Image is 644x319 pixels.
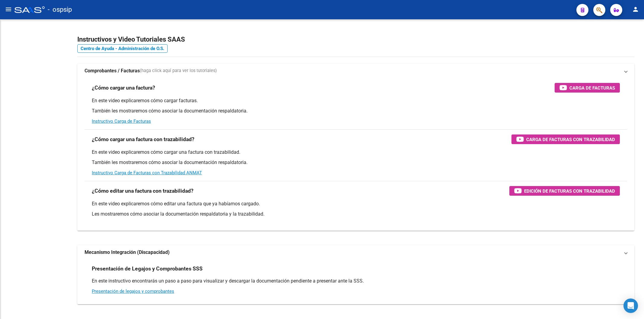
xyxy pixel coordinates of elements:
[92,84,155,92] h3: ¿Cómo cargar una factura?
[140,68,217,74] span: (haga click aquí para ver los tutoriales)
[85,68,140,74] strong: Comprobantes / Facturas
[48,3,72,16] span: - ospsip
[92,264,203,273] h3: Presentación de Legajos y Comprobantes SSS
[92,97,620,104] p: En este video explicaremos cómo cargar facturas.
[92,149,620,156] p: En este video explicaremos cómo cargar una factura con trazabilidad.
[77,260,634,304] div: Mecanismo Integración (Discapacidad)
[77,245,634,260] mat-expansion-panel-header: Mecanismo Integración (Discapacidad)
[92,278,620,284] p: En este instructivo encontrarás un paso a paso para visualizar y descargar la documentación pendi...
[526,136,615,143] span: Carga de Facturas con Trazabilidad
[92,170,202,175] a: Instructivo Carga de Facturas con Trazabilidad ANMAT
[77,34,634,45] h2: Instructivos y Video Tutoriales SAAS
[524,187,615,195] span: Edición de Facturas con Trazabilidad
[509,186,620,196] button: Edición de Facturas con Trazabilidad
[623,298,638,313] div: Open Intercom Messenger
[5,6,12,13] mat-icon: menu
[92,201,620,207] p: En este video explicaremos cómo editar una factura que ya habíamos cargado.
[632,6,639,13] mat-icon: person
[92,187,194,195] h3: ¿Cómo editar una factura con trazabilidad?
[511,134,620,144] button: Carga de Facturas con Trazabilidad
[92,118,151,124] a: Instructivo Carga de Facturas
[77,78,634,231] div: Comprobantes / Facturas(haga click aquí para ver los tutoriales)
[92,211,620,217] p: Les mostraremos cómo asociar la documentación respaldatoria y la trazabilidad.
[85,249,170,256] strong: Mecanismo Integración (Discapacidad)
[92,108,620,114] p: También les mostraremos cómo asociar la documentación respaldatoria.
[569,84,615,92] span: Carga de Facturas
[77,44,168,53] a: Centro de Ayuda - Administración de O.S.
[92,289,174,294] a: Presentación de legajos y comprobantes
[77,64,634,78] mat-expansion-panel-header: Comprobantes / Facturas(haga click aquí para ver los tutoriales)
[92,159,620,166] p: También les mostraremos cómo asociar la documentación respaldatoria.
[555,83,620,93] button: Carga de Facturas
[92,135,194,144] h3: ¿Cómo cargar una factura con trazabilidad?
